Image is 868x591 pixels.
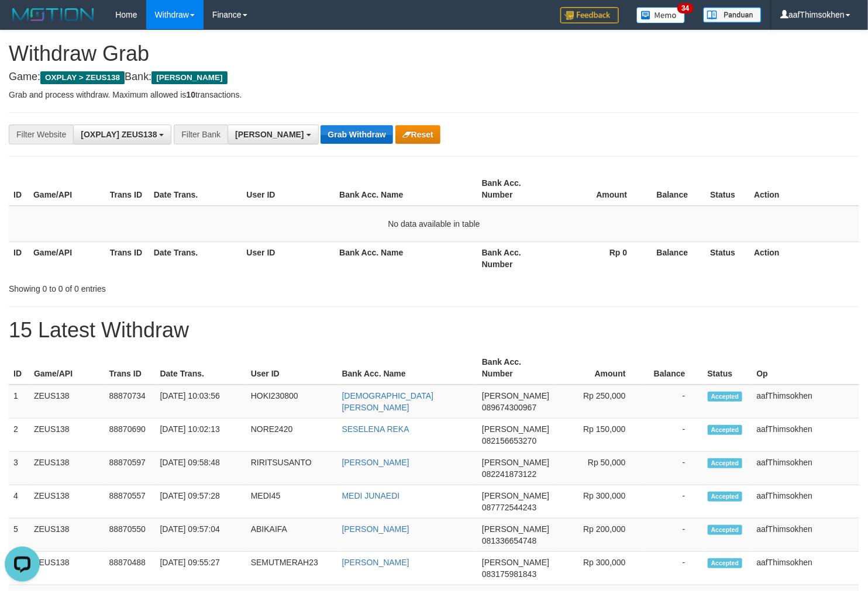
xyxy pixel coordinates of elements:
[246,552,337,585] td: SEMUTMERAH23
[9,278,353,295] div: Showing 0 to 0 of 0 entries
[9,206,859,242] td: No data available in table
[752,385,859,419] td: aafThimsokhen
[246,485,337,519] td: MEDI45
[242,172,335,206] th: User ID
[554,552,643,585] td: Rp 300,000
[156,419,246,452] td: [DATE] 10:02:13
[9,172,29,206] th: ID
[482,436,536,445] span: Copy 082156653270 to clipboard
[703,351,752,385] th: Status
[9,452,29,485] td: 3
[645,172,705,206] th: Balance
[482,491,549,500] span: [PERSON_NAME]
[246,452,337,485] td: RIRITSUSANTO
[9,419,29,452] td: 2
[29,241,105,275] th: Game/API
[186,90,195,99] strong: 10
[482,424,549,434] span: [PERSON_NAME]
[9,385,29,419] td: 1
[246,385,337,419] td: HOKI230800
[752,485,859,519] td: aafThimsokhen
[708,525,743,535] span: Accepted
[242,241,335,275] th: User ID
[246,519,337,552] td: ABIKAIFA
[156,519,246,552] td: [DATE] 09:57:04
[643,519,703,552] td: -
[81,130,157,139] span: [OXPLAY] ZEUS138
[105,172,149,206] th: Trans ID
[708,558,743,568] span: Accepted
[752,351,859,385] th: Op
[554,419,643,452] td: Rp 150,000
[9,71,859,83] h4: Game: Bank:
[752,452,859,485] td: aafThimsokhen
[554,452,643,485] td: Rp 50,000
[554,172,645,206] th: Amount
[156,485,246,519] td: [DATE] 09:57:28
[554,485,643,519] td: Rp 300,000
[156,452,246,485] td: [DATE] 09:58:48
[105,385,156,419] td: 88870734
[335,172,477,206] th: Bank Acc. Name
[477,172,554,206] th: Bank Acc. Number
[321,125,392,144] button: Grab Withdraw
[477,241,554,275] th: Bank Acc. Number
[29,485,105,519] td: ZEUS138
[645,241,705,275] th: Balance
[9,485,29,519] td: 4
[643,385,703,419] td: -
[235,130,304,139] span: [PERSON_NAME]
[29,552,105,585] td: ZEUS138
[477,351,554,385] th: Bank Acc. Number
[643,351,703,385] th: Balance
[9,89,859,101] p: Grab and process withdraw. Maximum allowed is transactions.
[105,452,156,485] td: 88870597
[9,519,29,552] td: 5
[156,351,246,385] th: Date Trans.
[342,391,434,412] a: [DEMOGRAPHIC_DATA][PERSON_NAME]
[105,351,156,385] th: Trans ID
[708,458,743,468] span: Accepted
[708,492,743,502] span: Accepted
[105,519,156,552] td: 88870550
[482,524,549,534] span: [PERSON_NAME]
[105,485,156,519] td: 88870557
[342,458,409,467] a: [PERSON_NAME]
[560,7,619,23] img: Feedback.jpg
[156,552,246,585] td: [DATE] 09:55:27
[752,519,859,552] td: aafThimsokhen
[149,172,242,206] th: Date Trans.
[40,71,125,84] span: OXPLAY > ZEUS138
[342,524,409,534] a: [PERSON_NAME]
[643,552,703,585] td: -
[29,385,105,419] td: ZEUS138
[677,3,693,13] span: 34
[9,319,859,342] h1: 15 Latest Withdraw
[482,569,536,579] span: Copy 083175981843 to clipboard
[105,552,156,585] td: 88870488
[643,419,703,452] td: -
[708,392,743,402] span: Accepted
[342,491,400,500] a: MEDI JUNAEDI
[749,172,859,206] th: Action
[9,6,98,23] img: MOTION_logo.png
[482,469,536,479] span: Copy 082241873122 to clipboard
[151,71,227,84] span: [PERSON_NAME]
[708,425,743,435] span: Accepted
[29,519,105,552] td: ZEUS138
[9,351,29,385] th: ID
[705,241,749,275] th: Status
[29,452,105,485] td: ZEUS138
[5,5,40,40] button: Open LiveChat chat widget
[29,419,105,452] td: ZEUS138
[643,485,703,519] td: -
[342,558,409,567] a: [PERSON_NAME]
[9,241,29,275] th: ID
[395,125,440,144] button: Reset
[752,552,859,585] td: aafThimsokhen
[156,385,246,419] td: [DATE] 10:03:56
[482,403,536,412] span: Copy 089674300967 to clipboard
[9,42,859,65] h1: Withdraw Grab
[174,125,228,144] div: Filter Bank
[705,172,749,206] th: Status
